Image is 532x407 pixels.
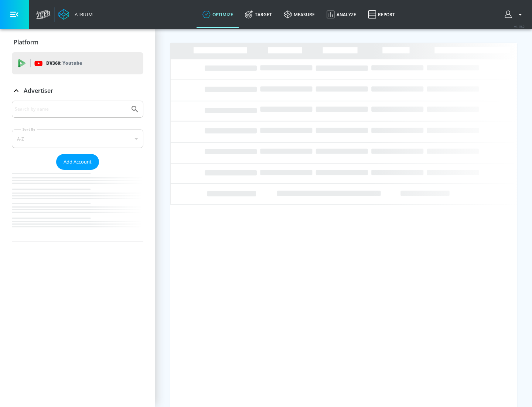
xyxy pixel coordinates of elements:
[278,1,321,28] a: measure
[197,1,239,28] a: optimize
[239,1,278,28] a: Target
[12,52,143,74] div: DV360: Youtube
[12,129,143,148] div: A-Z
[46,59,82,67] p: DV360:
[64,158,92,166] span: Add Account
[362,1,401,28] a: Report
[56,154,99,170] button: Add Account
[514,24,525,28] span: v 4.19.0
[321,1,362,28] a: Analyze
[58,9,93,20] a: Atrium
[24,87,53,95] p: Advertiser
[12,101,143,242] div: Advertiser
[62,59,82,67] p: Youtube
[14,38,38,46] p: Platform
[15,104,127,114] input: Search by name
[72,11,93,18] div: Atrium
[21,127,37,132] label: Sort By
[12,32,143,53] div: Platform
[12,170,143,242] nav: list of Advertiser
[12,80,143,101] div: Advertiser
